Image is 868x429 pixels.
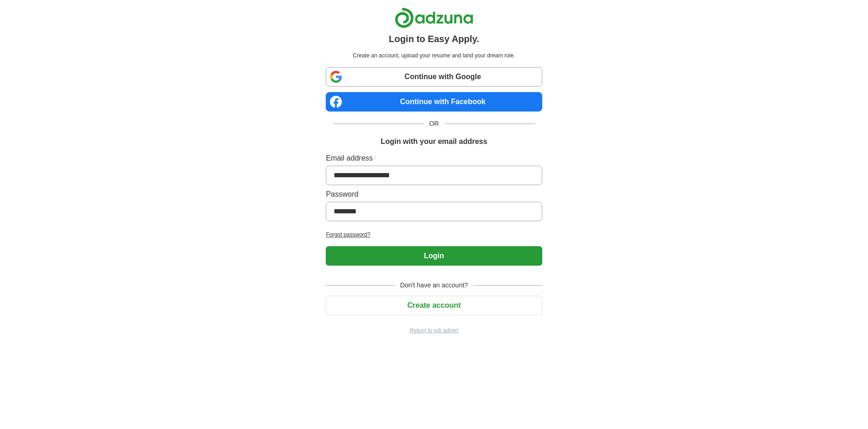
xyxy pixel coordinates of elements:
[395,280,474,290] span: Don't have an account?
[326,230,542,239] a: Forgot password?
[328,51,540,60] p: Create an account, upload your resume and land your dream role.
[326,153,542,164] label: Email address
[326,326,542,335] a: Return to job advert
[326,67,542,87] a: Continue with Google
[389,32,479,46] h1: Login to Easy Apply.
[381,136,487,147] h1: Login with your email address
[424,119,445,129] span: OR
[326,246,542,266] button: Login
[395,7,473,28] img: Adzuna logo
[326,296,542,315] button: Create account
[326,301,542,309] a: Create account
[326,92,542,112] a: Continue with Facebook
[326,189,542,200] label: Password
